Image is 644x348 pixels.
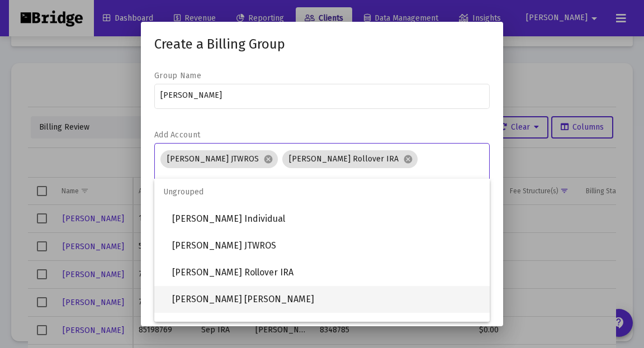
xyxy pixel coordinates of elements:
mat-chip: [PERSON_NAME] Rollover IRA [282,150,418,168]
label: Group Name [154,71,201,80]
span: [PERSON_NAME] Sep IRA [172,313,481,340]
span: [PERSON_NAME] Rollover IRA [172,259,481,286]
span: [PERSON_NAME] JTWROS [172,232,481,259]
span: Ungrouped [154,179,490,206]
mat-icon: cancel [263,154,273,164]
input: Group name [160,91,484,100]
label: Add Account [154,130,200,140]
mat-icon: cancel [403,154,413,164]
span: [PERSON_NAME] [PERSON_NAME] [172,286,481,313]
span: [PERSON_NAME] Individual [172,206,481,232]
mat-chip-list: Assignment Selection [160,148,484,184]
mat-chip: [PERSON_NAME] JTWROS [160,150,278,168]
h1: Create a Billing Group [154,35,490,53]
